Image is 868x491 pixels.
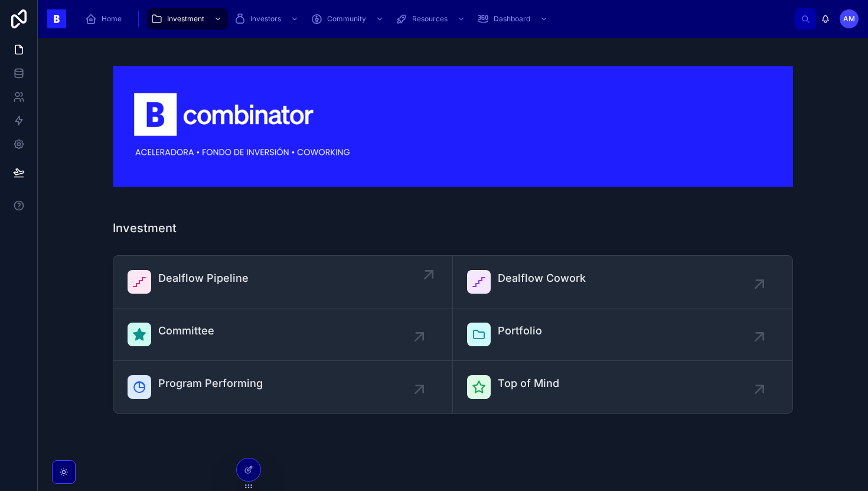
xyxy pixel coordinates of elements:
a: Committee [113,308,453,361]
a: Investors [230,8,305,30]
span: Dealflow Pipeline [158,270,249,287]
a: Dealflow Cowork [453,256,792,308]
span: Committee [158,323,214,339]
div: scrollable content [76,6,795,32]
span: Resources [412,14,448,24]
a: Program Performing [113,361,453,413]
span: Investment [167,14,204,24]
a: Dashboard [474,8,554,30]
a: Portfolio [453,308,792,361]
span: Top of Mind [498,375,559,392]
span: Dealflow Cowork [498,270,586,287]
img: 18590-Captura-de-Pantalla-2024-03-07-a-las-17.49.44.png [113,66,793,187]
span: Investors [250,14,281,24]
img: App logo [47,9,66,28]
span: AM [843,14,855,24]
span: Dashboard [494,14,530,24]
a: Top of Mind [453,361,792,413]
a: Investment [147,8,228,30]
span: Community [327,14,366,24]
a: Resources [392,8,471,30]
span: Portfolio [498,323,542,339]
span: Program Performing [158,375,263,392]
a: Dealflow Pipeline [113,256,453,308]
a: Community [307,8,390,30]
a: Home [81,8,130,30]
span: Home [102,14,122,24]
h1: Investment [113,220,177,236]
